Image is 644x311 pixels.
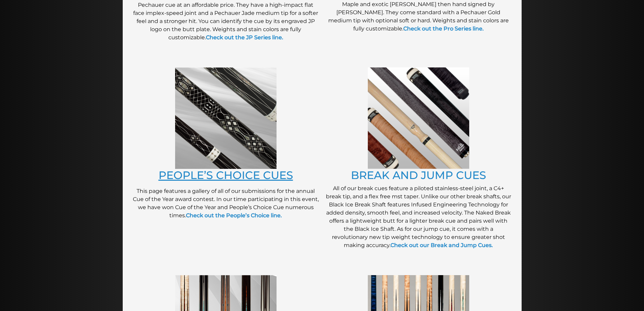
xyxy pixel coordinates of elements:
[206,34,283,41] a: Check out the JP Series line.
[159,169,293,182] a: PEOPLE’S CHOICE CUES
[351,169,486,182] a: BREAK AND JUMP CUES
[390,242,493,248] a: Check out our Break and Jump Cues.
[326,184,511,249] p: All of our break cues feature a piloted stainless-steel joint, a C4+ break tip, and a flex free m...
[133,187,319,220] p: This page features a gallery of all of our submissions for the annual Cue of the Year award conte...
[403,25,484,32] a: Check out the Pro Series line.
[186,212,282,219] a: Check out the People’s Choice line.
